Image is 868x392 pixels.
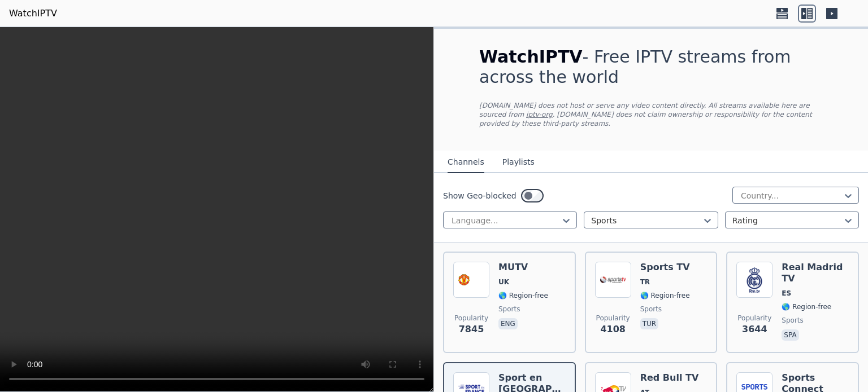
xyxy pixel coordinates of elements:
[459,323,484,336] span: 7845
[443,190,517,201] label: Show Geo-blocked
[600,323,626,336] span: 4108
[595,262,631,298] img: Sports TV
[782,316,803,325] span: sports
[640,372,699,384] h6: Red Bull TV
[479,47,823,87] h1: - Free IPTV streams from across the world
[502,152,535,173] button: Playlists
[640,291,690,300] span: 🌎 Region-free
[782,289,791,298] span: ES
[640,305,662,314] span: sports
[526,111,553,118] a: iptv-org
[454,314,488,323] span: Popularity
[479,101,823,128] p: [DOMAIN_NAME] does not host or serve any video content directly. All streams available here are s...
[782,302,831,311] span: 🌎 Region-free
[640,318,658,329] p: tur
[737,314,771,323] span: Popularity
[596,314,630,323] span: Popularity
[453,262,489,298] img: MUTV
[479,47,583,67] span: WatchIPTV
[782,329,798,341] p: spa
[498,262,548,273] h6: MUTV
[498,305,520,314] span: sports
[736,262,772,298] img: Real Madrid TV
[640,278,650,287] span: TR
[9,7,57,20] a: WatchIPTV
[498,291,548,300] span: 🌎 Region-free
[498,278,509,287] span: UK
[448,152,484,173] button: Channels
[498,318,518,329] p: eng
[640,262,690,273] h6: Sports TV
[782,262,849,284] h6: Real Madrid TV
[742,323,767,336] span: 3644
